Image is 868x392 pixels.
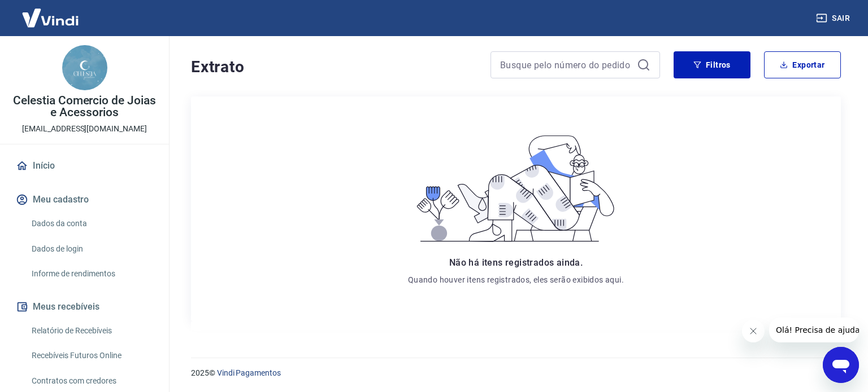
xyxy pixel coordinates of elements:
a: Dados de login [27,237,155,261]
a: Dados da conta [27,212,155,235]
iframe: Mensagem da empresa [769,318,859,342]
button: Sair [814,8,854,29]
img: acb5211b-1f36-47df-b6aa-a79aa7f273e2.jpeg [62,45,107,90]
a: Informe de rendimentos [27,262,155,285]
button: Filtros [674,51,750,78]
iframe: Botão para abrir a janela de mensagens [823,347,859,383]
h4: Extrato [191,56,477,78]
a: Recebíveis Futuros Online [27,344,155,367]
button: Meu cadastro [14,187,155,212]
a: Início [14,153,155,178]
p: Quando houver itens registrados, eles serão exibidos aqui. [408,274,624,285]
span: Não há itens registrados ainda. [449,257,583,268]
p: 2025 © [191,367,841,379]
a: Relatório de Recebíveis [27,319,155,342]
p: Celestia Comercio de Joias e Acessorios [9,95,160,118]
img: Vindi [14,1,87,35]
span: Olá! Precisa de ajuda? [7,8,95,17]
input: Busque pelo número do pedido [500,56,632,73]
iframe: Fechar mensagem [742,320,765,342]
button: Exportar [764,51,841,78]
a: Vindi Pagamentos [217,368,281,377]
button: Meus recebíveis [14,294,155,319]
p: [EMAIL_ADDRESS][DOMAIN_NAME] [22,123,147,135]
